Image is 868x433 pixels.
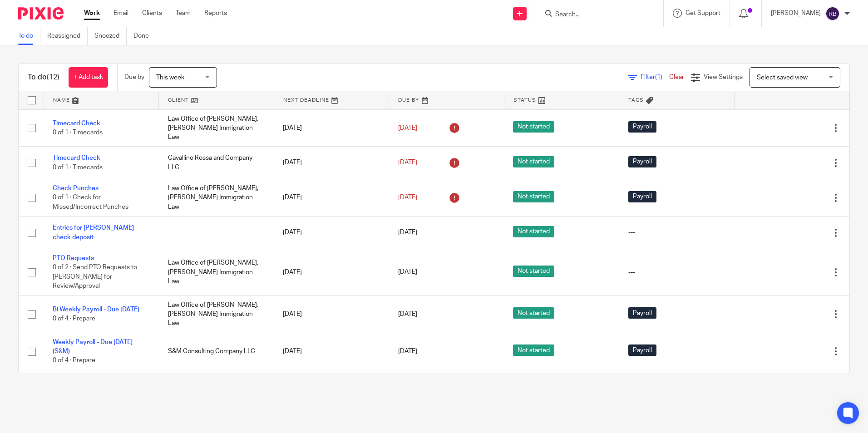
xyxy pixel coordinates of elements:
td: Cavallino Rossa and Company LLC [159,147,274,179]
a: Snoozed [94,27,127,45]
a: Bi Weekly Payroll - Due [DATE] [53,306,139,313]
td: [DATE] [274,295,389,333]
td: SatYield Inc [159,370,274,402]
span: Not started [513,344,554,356]
span: 0 of 2 · Send PTO Requests to [PERSON_NAME] for Review/Approval [53,264,137,289]
input: Search [554,11,636,19]
p: Due by [124,73,144,82]
td: Law Office of [PERSON_NAME], [PERSON_NAME] Immigration Law [159,295,274,333]
a: Done [133,27,156,45]
td: Law Office of [PERSON_NAME], [PERSON_NAME] Immigration Law [159,249,274,295]
span: Not started [513,266,554,277]
img: svg%3E [825,6,840,21]
span: [DATE] [398,229,417,236]
span: 0 of 1 · Check for Missed/Incorrect Punches [53,194,128,210]
span: [DATE] [398,125,417,131]
a: + Add task [69,67,108,88]
span: Payroll [628,191,656,202]
span: Select saved view [757,74,808,81]
span: Not started [513,191,554,202]
img: Pixie [18,7,64,20]
div: --- [628,268,725,277]
p: [PERSON_NAME] [771,9,821,18]
a: Weekly Payroll - Due [DATE] (S&M) [53,339,133,354]
span: Get Support [686,10,720,16]
span: Not started [513,156,554,167]
span: [DATE] [398,194,417,201]
span: Filter [641,74,669,80]
span: 0 of 4 · Prepare [53,315,95,322]
td: [DATE] [274,249,389,295]
span: [DATE] [398,269,417,276]
div: --- [628,228,725,237]
span: Not started [513,121,554,133]
a: PTO Requests [53,255,94,261]
span: Payroll [628,344,656,356]
span: Payroll [628,121,656,133]
a: Email [113,9,128,18]
span: 0 of 1 · Timecards [53,129,103,136]
td: S&M Consulting Company LLC [159,333,274,370]
td: [DATE] [274,179,389,216]
span: Not started [513,226,554,237]
td: [DATE] [274,109,389,147]
a: Reports [204,9,227,18]
span: View Settings [704,74,743,80]
a: Team [176,9,191,18]
span: Not started [513,307,554,319]
a: Reassigned [47,27,88,45]
span: (12) [47,74,59,81]
span: Payroll [628,156,656,167]
a: To do [18,27,40,45]
h1: To do [28,73,59,82]
td: Law Office of [PERSON_NAME], [PERSON_NAME] Immigration Law [159,179,274,216]
span: This week [156,74,184,81]
span: [DATE] [398,348,417,354]
span: [DATE] [398,311,417,317]
a: Check Punches [53,185,99,192]
td: Law Office of [PERSON_NAME], [PERSON_NAME] Immigration Law [159,109,274,147]
a: Clients [142,9,162,18]
a: Clear [669,74,684,80]
span: [DATE] [398,159,417,166]
span: Payroll [628,307,656,319]
a: Timecard Check [53,120,100,127]
a: Work [84,9,100,18]
span: 0 of 4 · Prepare [53,358,95,364]
td: [DATE] [274,333,389,370]
span: (1) [655,74,662,80]
td: [DATE] [274,147,389,179]
span: Tags [628,98,644,103]
td: [DATE] [274,370,389,402]
span: 0 of 1 · Timecards [53,164,103,171]
td: [DATE] [274,216,389,249]
a: Timecard Check [53,155,100,161]
a: Entries for [PERSON_NAME] check deposit [53,225,134,240]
